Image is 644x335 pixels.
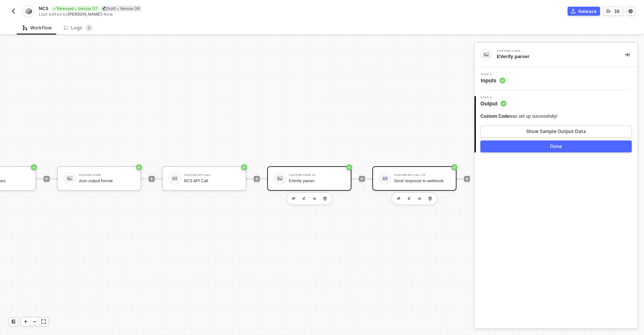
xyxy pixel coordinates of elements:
[415,194,424,203] button: copy-block
[408,197,411,200] img: edit-cred
[481,77,505,84] span: Inputs
[578,8,597,15] div: Release
[85,24,93,32] sup: 3
[64,24,93,32] div: Logs
[289,194,298,203] button: edit-cred
[474,73,638,84] div: Step 1Inputs
[23,25,52,31] div: Workflow
[102,6,106,10] span: icon-edit
[289,174,345,177] div: Custom Code #2
[184,174,240,177] div: Custom API Call
[171,175,178,182] img: icon
[550,143,562,149] div: Done
[68,12,102,17] span: [PERSON_NAME]
[418,197,421,200] img: copy-block
[66,175,73,182] img: icon
[483,51,490,58] img: integration-icon
[480,96,506,99] span: Step 2
[79,178,135,183] div: Json output format
[568,7,600,16] button: Release
[474,96,638,152] div: Step 2Output Custom Codewas set up successfully!Show Sample Output DataDone
[405,194,414,203] button: edit-cred
[603,7,623,16] button: 38
[481,73,505,76] span: Step 1
[255,177,259,181] span: icon-play
[614,8,620,15] div: 38
[497,50,609,53] div: Custom Code
[31,164,37,170] span: icon-success-page
[39,12,321,17] div: Last edited by - Now
[360,177,364,181] span: icon-play
[184,178,240,183] div: NCS API Call
[303,197,306,200] img: edit-cred
[310,194,319,203] button: copy-block
[313,197,316,200] img: copy-block
[451,164,457,170] span: icon-success-page
[480,100,506,107] span: Output
[88,25,91,31] span: 3
[10,8,16,14] img: back
[526,129,586,135] div: Show Sample Output Data
[382,175,388,182] img: icon
[394,178,450,183] div: Send response to webhook
[292,197,295,200] img: edit-cred
[300,194,309,203] button: edit-cred
[625,53,629,57] span: icon-collapse-right
[480,113,558,120] div: was set up successfully!
[606,9,611,13] span: icon-versioning
[136,164,142,170] span: icon-success-page
[397,197,400,200] img: edit-cred
[149,177,154,181] span: icon-play
[241,164,247,170] span: icon-success-page
[346,164,352,170] span: icon-success-page
[480,126,632,138] button: Show Sample Output Data
[41,319,46,324] span: icon-expand
[51,6,99,12] div: Released • Version 37
[101,6,141,12] div: Draft • Version 38
[571,9,575,13] span: icon-commerce
[44,177,49,181] span: icon-play
[497,53,613,60] div: EVerify parser
[465,177,469,181] span: icon-play
[32,319,37,324] span: icon-minus
[23,319,28,324] span: icon-play
[480,114,509,119] span: Custom Code
[9,7,18,16] button: back
[480,140,632,152] button: Done
[628,9,633,13] span: icon-settings
[39,5,48,12] span: NCS
[394,194,403,203] button: edit-cred
[394,174,450,177] div: Custom API Call #2
[25,8,31,15] img: integration-icon
[277,175,283,182] img: icon
[79,174,135,177] div: Custom Code
[289,178,345,183] div: EVerify parser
